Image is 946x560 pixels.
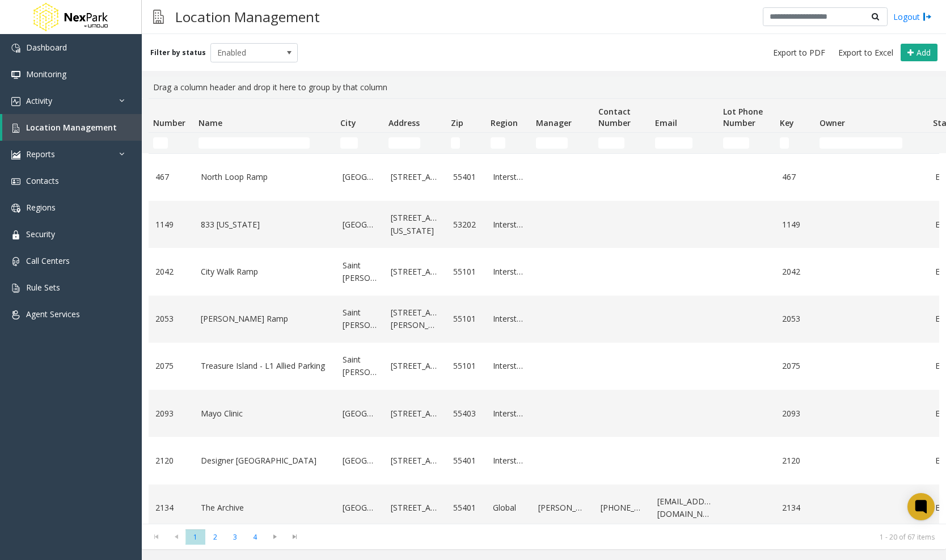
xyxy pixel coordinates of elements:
[155,360,187,372] a: 2075
[493,360,525,372] a: Interstate
[917,47,931,58] span: Add
[820,117,845,128] span: Owner
[782,360,808,372] a: 2075
[153,137,168,149] input: Number Filter
[768,45,830,61] button: Export to PDF
[155,218,187,231] a: 1149
[388,117,420,128] span: Address
[780,117,794,128] span: Key
[149,77,939,98] div: Drag a column header and drop it here to group by that column
[267,532,282,541] span: Go to the next page
[11,177,20,186] img: 'icon'
[201,454,329,467] a: Designer [GEOGRAPHIC_DATA]
[336,133,384,153] td: City Filter
[245,529,265,545] span: Page 4
[391,266,440,278] a: [STREET_ADDRESS]
[901,44,937,62] button: Add
[201,502,329,514] a: The Archive
[155,171,187,183] a: 467
[11,204,20,213] img: 'icon'
[11,310,20,319] img: 'icon'
[782,171,808,183] a: 467
[153,117,185,128] span: Number
[201,266,329,278] a: City Walk Ramp
[155,266,187,278] a: 2042
[150,48,206,58] label: Filter by status
[340,137,358,149] input: City Filter
[201,360,329,372] a: Treasure Island - L1 Allied Parking
[782,266,808,278] a: 2042
[287,532,302,541] span: Go to the last page
[199,137,310,149] input: Name Filter
[201,313,329,325] a: [PERSON_NAME] Ramp
[199,117,222,128] span: Name
[26,175,59,186] span: Contacts
[775,133,815,153] td: Key Filter
[343,306,377,332] a: Saint [PERSON_NAME]
[11,124,20,133] img: 'icon'
[655,117,677,128] span: Email
[491,117,518,128] span: Region
[26,42,67,53] span: Dashboard
[391,454,440,467] a: [STREET_ADDRESS]
[391,360,440,372] a: [STREET_ADDRESS]
[343,353,377,379] a: Saint [PERSON_NAME]
[343,218,377,231] a: [GEOGRAPHIC_DATA]
[451,117,463,128] span: Zip
[153,3,164,31] img: pageIcon
[838,47,893,58] span: Export to Excel
[493,454,525,467] a: Interstate
[493,266,525,278] a: Interstate
[155,313,187,325] a: 2053
[493,313,525,325] a: Interstate
[773,47,825,58] span: Export to PDF
[820,137,902,149] input: Owner Filter
[780,137,789,149] input: Key Filter
[265,529,285,545] span: Go to the next page
[601,502,644,514] a: [PHONE_NUMBER]
[782,502,808,514] a: 2134
[155,454,187,467] a: 2120
[388,137,420,149] input: Address Filter
[11,44,20,53] img: 'icon'
[26,149,55,159] span: Reports
[815,133,928,153] td: Owner Filter
[453,218,479,231] a: 53202
[594,133,651,153] td: Contact Number Filter
[719,133,775,153] td: Lot Phone Number Filter
[26,229,55,239] span: Security
[201,407,329,420] a: Mayo Clinic
[598,106,631,128] span: Contact Number
[185,529,205,545] span: Page 1
[453,313,479,325] a: 55101
[893,11,932,23] a: Logout
[834,45,898,61] button: Export to Excel
[491,137,505,149] input: Region Filter
[493,171,525,183] a: Interstate
[657,495,712,521] a: [EMAIL_ADDRESS][DOMAIN_NAME]
[26,202,56,213] span: Regions
[453,454,479,467] a: 55401
[170,3,326,31] h3: Location Management
[451,137,460,149] input: Zip Filter
[651,133,719,153] td: Email Filter
[340,117,356,128] span: City
[391,171,440,183] a: [STREET_ADDRESS]
[391,212,440,237] a: [STREET_ADDRESS][US_STATE]
[11,257,20,266] img: 'icon'
[782,313,808,325] a: 2053
[391,306,440,332] a: [STREET_ADDRESS][PERSON_NAME]
[446,133,486,153] td: Zip Filter
[26,309,80,319] span: Agent Services
[655,137,692,149] input: Email Filter
[155,502,187,514] a: 2134
[453,407,479,420] a: 55403
[536,137,568,149] input: Manager Filter
[11,150,20,159] img: 'icon'
[211,44,280,62] span: Enabled
[201,218,329,231] a: 833 [US_STATE]
[26,122,117,133] span: Location Management
[538,502,587,514] a: [PERSON_NAME]
[343,454,377,467] a: [GEOGRAPHIC_DATA]
[155,407,187,420] a: 2093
